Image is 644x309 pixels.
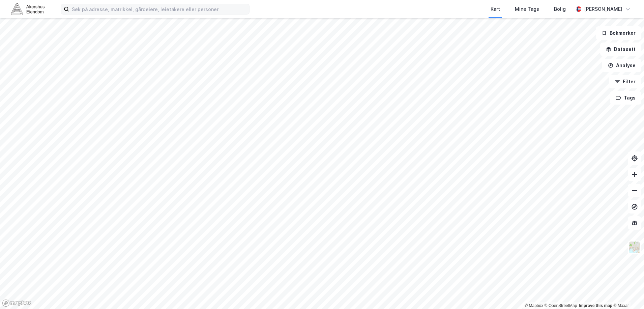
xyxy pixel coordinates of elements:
button: Analyse [602,59,641,72]
div: Mine Tags [515,5,539,13]
div: [PERSON_NAME] [584,5,622,13]
input: Søk på adresse, matrikkel, gårdeiere, leietakere eller personer [69,4,249,14]
button: Tags [610,91,641,105]
button: Datasett [600,43,641,56]
a: Mapbox [525,303,543,308]
div: Bolig [554,5,566,13]
a: OpenStreetMap [545,303,577,308]
a: Improve this map [579,303,612,308]
img: akershus-eiendom-logo.9091f326c980b4bce74ccdd9f866810c.svg [11,3,45,15]
div: Kontrollprogram for chat [610,277,644,309]
button: Bokmerker [596,26,641,40]
a: Mapbox homepage [2,299,32,307]
button: Filter [609,75,641,88]
iframe: Chat Widget [610,277,644,309]
div: Kart [491,5,500,13]
img: Z [628,241,641,254]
